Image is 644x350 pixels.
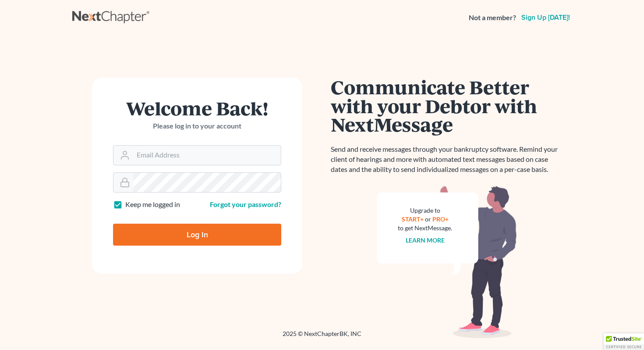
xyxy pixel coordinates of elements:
[331,78,563,134] h1: Communicate Better with your Debtor with NextMessage
[133,146,281,165] input: Email Address
[113,99,281,118] h1: Welcome Back!
[331,144,563,175] p: Send and receive messages through your bankruptcy software. Remind your client of hearings and mo...
[377,185,517,339] img: nextmessage_bg-59042aed3d76b12b5cd301f8e5b87938c9018125f34e5fa2b7a6b67550977c72.svg
[520,14,572,21] a: Sign up [DATE]!
[398,206,452,215] div: Upgrade to
[604,333,644,350] div: TrustedSite Certified
[402,215,424,223] a: START+
[113,121,281,131] p: Please log in to your account
[72,329,572,345] div: 2025 © NextChapterBK, INC
[406,236,445,244] a: Learn more
[398,224,452,232] div: to get NextMessage.
[125,200,180,210] label: Keep me logged in
[469,13,516,23] strong: Not a member?
[210,200,281,208] a: Forgot your password?
[432,215,449,223] a: PRO+
[425,215,431,223] span: or
[113,224,281,246] input: Log In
